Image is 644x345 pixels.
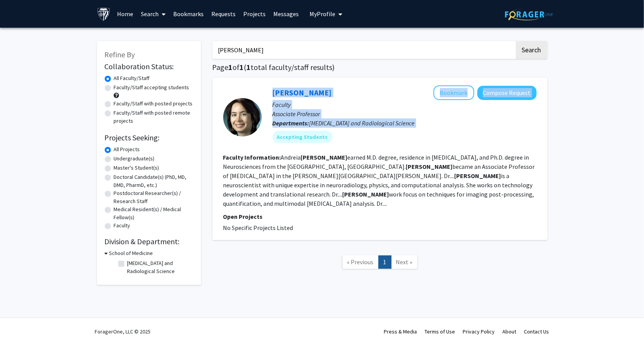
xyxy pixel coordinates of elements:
h2: Projects Seeking: [105,133,193,142]
h3: School of Medicine [109,249,153,257]
a: Press & Media [384,328,417,335]
b: Faculty Information: [223,153,281,161]
span: 1 [240,62,244,72]
h2: Division & Department: [105,237,193,246]
label: Faculty/Staff with posted remote projects [114,109,193,125]
a: Next Page [391,255,418,269]
button: Search [516,41,547,59]
a: [PERSON_NAME] [273,88,332,97]
span: Next » [396,258,413,266]
a: Contact Us [524,328,549,335]
a: Search [137,0,169,27]
button: Add Andreia Faria to Bookmarks [433,85,474,100]
p: Associate Professor [273,109,537,118]
nav: Page navigation [212,248,547,279]
label: Master's Student(s) [114,164,159,172]
a: Privacy Policy [463,328,495,335]
a: Terms of Use [425,328,455,335]
span: 1 [247,62,251,72]
p: Open Projects [223,212,537,221]
span: No Specific Projects Listed [223,224,293,232]
img: Johns Hopkins University Logo [97,7,110,21]
a: Home [113,0,137,27]
a: Requests [207,0,239,27]
a: 1 [378,255,391,269]
span: Refine By [105,50,135,59]
a: Projects [239,0,269,27]
label: Doctoral Candidate(s) (PhD, MD, DMD, PharmD, etc.) [114,173,193,189]
b: [PERSON_NAME] [301,153,348,161]
iframe: Chat [6,310,33,339]
span: « Previous [347,258,374,266]
label: Faculty/Staff accepting students [114,83,189,92]
label: All Faculty/Staff [114,74,150,82]
mat-chip: Accepting Students [273,131,333,143]
h1: Page of ( total faculty/staff results) [212,63,547,72]
span: 1 [229,62,233,72]
button: Compose Request to Andreia Faria [477,86,537,100]
label: Medical Resident(s) / Medical Fellow(s) [114,205,193,222]
a: Previous Page [342,255,379,269]
div: ForagerOne, LLC © 2025 [95,318,151,345]
span: My Profile [309,10,335,18]
b: Departments: [273,119,309,127]
label: All Projects [114,145,140,153]
label: Postdoctoral Researcher(s) / Research Staff [114,189,193,205]
a: About [503,328,517,335]
a: Messages [269,0,303,27]
b: [PERSON_NAME] [455,172,501,180]
input: Search Keywords [212,41,515,59]
label: [MEDICAL_DATA] and Radiological Science [127,259,191,275]
img: ForagerOne Logo [505,8,553,20]
fg-read-more: Andreia earned M.D. degree, residence in [MEDICAL_DATA], and Ph.D. degree in Neurosciences from t... [223,153,535,207]
label: Faculty [114,222,130,230]
label: Faculty/Staff with posted projects [114,100,193,108]
p: Faculty [273,100,537,109]
b: [PERSON_NAME] [406,163,453,170]
label: Undergraduate(s) [114,155,155,163]
b: [PERSON_NAME] [343,190,389,198]
h2: Collaboration Status: [105,62,193,71]
span: [MEDICAL_DATA] and Radiological Science [309,119,415,127]
a: Bookmarks [169,0,207,27]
